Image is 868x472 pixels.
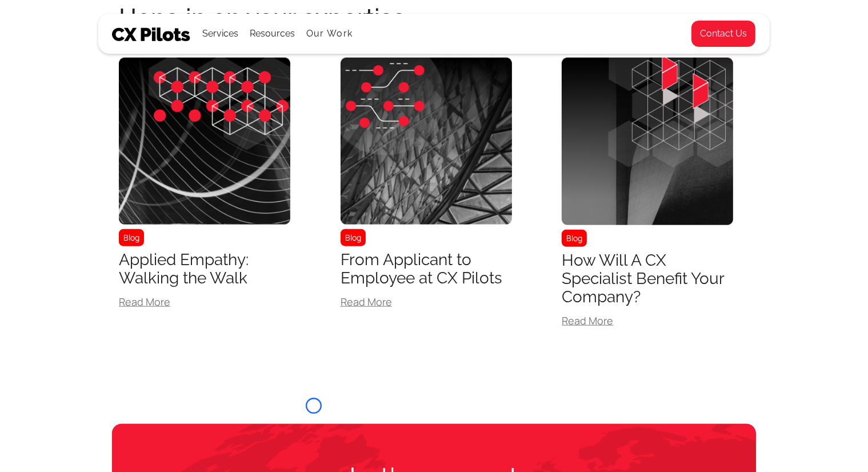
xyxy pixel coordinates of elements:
[250,14,295,53] div: Resources
[562,251,733,306] div: How Will A CX Specialist Benefit Your Company?
[306,29,353,39] a: Our Work
[341,229,366,246] div: Blog
[562,58,733,335] a: BlogHow Will A CX Specialist Benefit Your Company?Read More
[315,1,354,10] span: Last name
[562,230,587,247] div: Blog
[119,297,290,307] div: Read More
[119,5,749,30] h2: Hone in on your expertise
[341,251,512,287] div: From Applicant to Employee at CX Pilots
[562,315,733,326] div: Read More
[341,297,512,307] div: Read More
[119,58,290,316] a: BlogApplied Empathy: Walking the WalkRead More
[202,26,238,42] div: Services
[119,229,144,246] div: Blog
[691,20,756,47] a: Contact Us
[250,26,295,42] div: Resources
[202,14,238,53] div: Services
[341,58,512,316] a: BlogFrom Applicant to Employee at CX PilotsRead More
[119,251,290,287] div: Applied Empathy: Walking the Walk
